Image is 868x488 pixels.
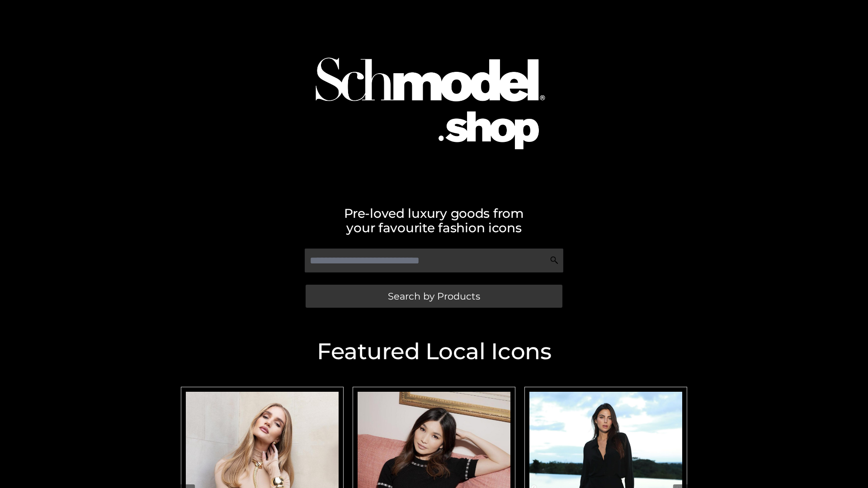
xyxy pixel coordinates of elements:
h2: Featured Local Icons​ [176,340,692,363]
h2: Pre-loved luxury goods from your favourite fashion icons [176,206,692,235]
a: Search by Products [306,285,562,308]
span: Search by Products [388,291,480,301]
img: Search Icon [550,256,559,265]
